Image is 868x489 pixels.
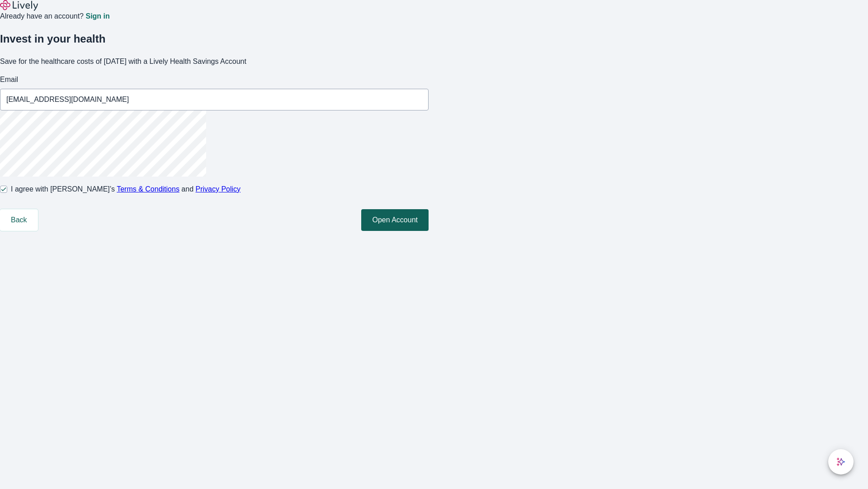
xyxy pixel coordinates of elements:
span: I agree with [PERSON_NAME]’s and [11,184,241,195]
a: Terms & Conditions [117,185,179,193]
a: Privacy Policy [196,185,241,193]
button: Open Account [361,209,429,231]
a: Sign in [85,13,109,20]
svg: Lively AI Assistant [836,457,845,466]
button: chat [828,449,854,475]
